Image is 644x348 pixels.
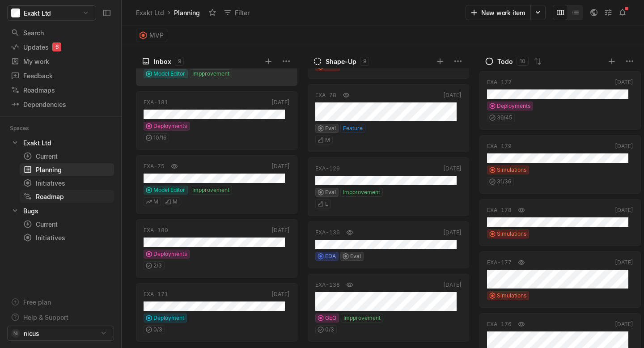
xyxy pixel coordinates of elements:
div: [DATE] [615,259,633,267]
div: EXA-78 [315,91,336,99]
a: Updates6 [7,40,114,54]
div: EXA-177[DATE]Simulations [479,249,641,310]
div: [DATE] [615,78,633,86]
div: [DATE] [271,162,290,170]
span: 2 / 3 [153,262,162,270]
div: Current [23,220,110,229]
span: Simulations [497,292,526,300]
a: Exakt Ltd [7,136,114,149]
a: Feedback [7,69,114,82]
div: EXA-129 [315,165,340,173]
div: EXA-181[DATE]Deployments10/16 [136,89,297,153]
div: EXA-75[DATE]Model EditorImpprovementMM [136,153,297,216]
div: EXA-176 [487,320,512,328]
a: Search [7,26,114,39]
div: 6 [52,42,61,51]
button: New work item [466,5,531,20]
div: 9 [175,57,184,66]
a: Roadmaps [7,83,114,97]
div: [DATE] [271,226,290,234]
div: Shape-Up [326,57,356,66]
span: Impprovement [192,70,229,78]
div: EXA-178[DATE]Simulations [479,196,641,249]
div: Bugs [23,206,38,216]
span: Simulations [497,166,526,174]
span: EDA [325,252,336,260]
span: Eval [325,188,336,196]
a: Free plan [7,295,114,309]
div: Roadmaps [11,85,110,95]
div: [DATE] [271,290,290,298]
a: EXA-129[DATE]EvalImpprovementL [308,157,469,216]
div: EXA-181 [144,98,168,106]
span: M [325,136,330,144]
div: Spaces [10,124,40,133]
div: Roadmap [23,192,110,201]
a: EXA-172[DATE]Deployments36/45 [479,71,641,130]
button: Filter [220,5,255,20]
span: Exakt Ltd [24,8,51,18]
div: EXA-138[DATE]GEOImpprovement0/3 [308,271,469,344]
div: board and list toggle [553,5,583,20]
span: GEO [325,314,336,322]
span: MVP [149,29,164,42]
div: EXA-172 [487,78,512,86]
a: Roadmap [20,190,114,203]
div: [DATE] [443,281,462,289]
div: EXA-178 [487,206,512,214]
div: Exakt Ltd [23,138,51,148]
a: EXA-177[DATE]Simulations [479,251,641,308]
div: [DATE] [615,206,633,214]
div: › [168,8,170,17]
a: EXA-136[DATE]EDAEval [308,221,469,268]
span: Simulations [497,230,526,238]
span: M [153,198,158,206]
span: nicus [24,329,39,338]
span: 0 / 3 [153,326,162,334]
span: Impprovement [343,314,381,322]
span: Model Editor [153,70,185,78]
button: Change to mode board_view [553,5,568,20]
div: Initiatives [23,233,110,242]
a: EXA-178[DATE]Simulations [479,199,641,246]
div: EXA-129[DATE]EvalImpprovementL [308,155,469,219]
a: Bugs [7,204,114,217]
span: Deployments [153,122,187,130]
div: EXA-179 [487,142,512,150]
button: NInicus [7,326,114,341]
span: 31 / 36 [497,178,511,186]
div: EXA-177 [487,259,512,267]
a: EXA-138[DATE]GEOImpprovement0/3 [308,274,469,342]
div: Planning [23,165,110,174]
div: EXA-180[DATE]Deployments2/3 [136,216,297,280]
div: EXA-180 [144,226,168,234]
span: Eval [350,252,361,260]
div: [DATE] [271,98,290,106]
span: L [325,200,328,208]
div: EXA-179[DATE]Simulations31/36 [479,132,641,196]
a: Initiatives [20,177,114,189]
a: EXA-78[DATE]EvalFeatureM [308,84,469,152]
a: EXA-181[DATE]Deployments10/16 [136,91,297,150]
div: [DATE] [443,165,462,173]
div: Initiatives [23,178,110,188]
div: Current [23,152,110,161]
div: Free plan [23,297,51,307]
a: Planning [20,163,114,176]
div: EXA-138 [315,281,340,289]
div: Planning [172,7,202,19]
span: Impprovement [343,188,380,196]
div: Search [11,28,110,38]
div: Help & Support [23,313,68,322]
div: Inbox [154,57,171,66]
span: Model Editor [153,186,185,194]
div: Todo [497,57,513,66]
div: grid [308,68,473,348]
a: My work [7,55,114,68]
div: EXA-136[DATE]EDAEval [308,219,469,271]
div: [DATE] [443,229,462,237]
span: Deployments [497,102,530,110]
div: EXA-75 [144,162,165,170]
a: Dependencies [7,98,114,111]
span: Feature [343,124,363,132]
